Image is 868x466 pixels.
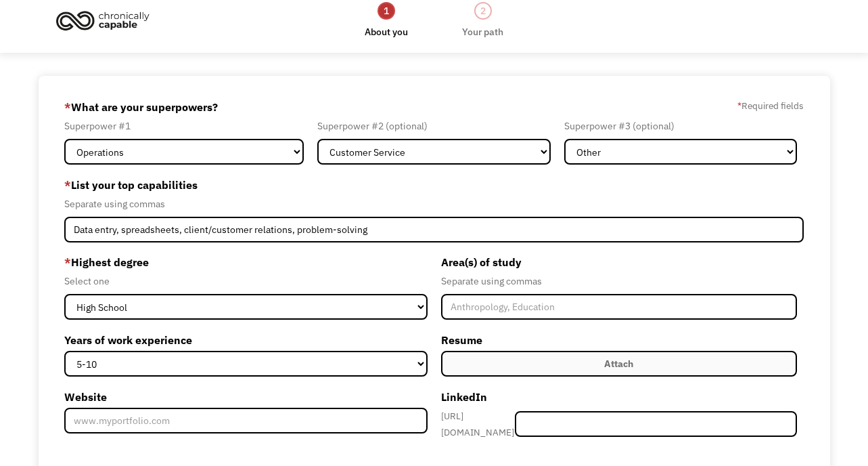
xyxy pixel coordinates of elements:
div: Superpower #2 (optional) [317,118,550,134]
label: Highest degree [64,251,428,273]
div: 2 [474,2,492,20]
div: 1 [378,2,395,20]
label: LinkedIn [441,386,798,408]
a: 1About you [365,1,408,40]
label: Attach [441,351,798,377]
input: Videography, photography, accounting [64,217,804,242]
div: Superpower #3 (optional) [564,118,797,134]
div: Superpower #1 [64,118,304,134]
a: 2Your path [462,1,503,40]
input: Anthropology, Education [441,294,798,320]
img: Chronically Capable logo [52,5,154,35]
label: Required fields [737,98,804,114]
label: Area(s) of study [441,251,798,273]
div: About you [365,24,408,40]
label: Years of work experience [64,329,428,351]
label: Website [64,386,428,408]
div: [URL][DOMAIN_NAME] [441,408,516,440]
label: Resume [441,329,798,351]
div: Select one [64,273,428,289]
div: Attach [604,356,633,372]
label: What are your superpowers? [64,96,218,118]
label: List your top capabilities [64,174,804,196]
div: Separate using commas [64,196,804,212]
div: Separate using commas [441,273,798,289]
div: Your path [462,24,503,40]
input: www.myportfolio.com [64,408,428,433]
